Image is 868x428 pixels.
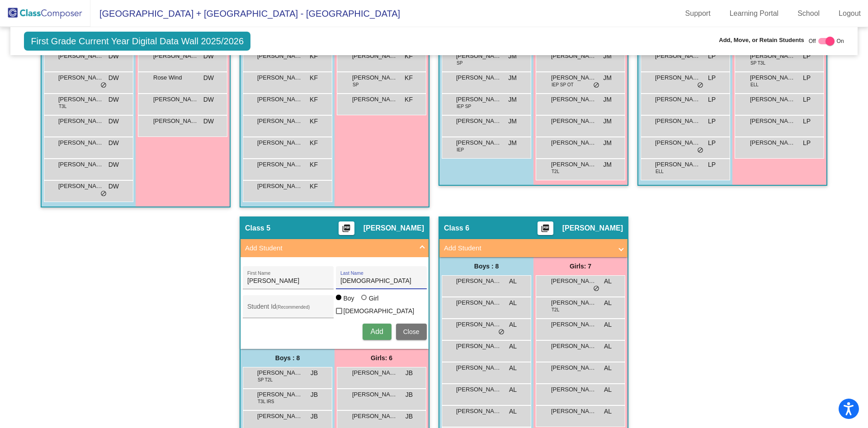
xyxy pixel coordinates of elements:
[24,32,250,51] span: First Grade Current Year Digital Data Wall 2025/2026
[533,257,627,275] div: Girls: 7
[750,81,759,88] span: ELL
[508,95,517,104] span: JM
[405,52,413,61] span: KF
[604,385,612,395] span: AL
[353,81,359,88] span: SP
[708,138,716,148] span: LP
[456,298,501,307] span: [PERSON_NAME]
[439,239,627,257] mat-expansion-panel-header: Add Student
[457,103,471,110] span: IEP SP
[311,412,318,421] span: JB
[456,363,501,372] span: [PERSON_NAME]
[722,6,786,21] a: Learning Portal
[508,73,517,83] span: JM
[655,117,700,126] span: [PERSON_NAME]
[203,73,214,83] span: DW
[551,277,596,286] span: [PERSON_NAME]
[708,52,716,61] span: LP
[509,342,517,351] span: AL
[257,73,302,82] span: [PERSON_NAME]
[551,385,596,394] span: [PERSON_NAME]
[551,320,596,329] span: [PERSON_NAME]
[108,73,119,83] span: DW
[352,52,397,61] span: [PERSON_NAME]
[509,320,517,329] span: AL
[456,138,501,147] span: [PERSON_NAME]
[58,138,104,147] span: [PERSON_NAME] Del [PERSON_NAME]
[803,73,811,83] span: LP
[456,385,501,394] span: [PERSON_NAME]
[108,117,119,126] span: DW
[708,160,716,169] span: LP
[509,277,517,286] span: AL
[719,36,804,45] span: Add, Move, or Retain Students
[406,368,413,378] span: JB
[538,221,553,235] button: Print Students Details
[604,298,612,308] span: AL
[352,412,397,421] span: [PERSON_NAME]
[551,160,596,169] span: [PERSON_NAME]
[604,363,612,373] span: AL
[310,138,318,148] span: KF
[457,146,464,153] span: IEP
[257,182,302,191] span: [PERSON_NAME]
[456,277,501,286] span: [PERSON_NAME]
[603,52,612,61] span: JM
[257,412,302,421] span: [PERSON_NAME]
[551,73,596,82] span: [PERSON_NAME]
[310,160,318,169] span: KF
[58,52,104,61] span: [PERSON_NAME]
[790,6,827,21] a: School
[310,52,318,61] span: KF
[58,182,104,191] span: [PERSON_NAME]
[803,117,811,126] span: LP
[708,73,716,83] span: LP
[59,103,66,110] span: T3L
[352,73,397,82] span: [PERSON_NAME]
[406,412,413,421] span: JB
[552,168,559,175] span: T2L
[457,60,462,66] span: SP
[540,224,551,236] mat-icon: picture_as_pdf
[593,285,599,292] span: do_not_disturb_alt
[837,37,844,45] span: On
[678,6,718,21] a: Support
[508,117,517,126] span: JM
[456,407,501,416] span: [PERSON_NAME]
[405,95,413,104] span: KF
[456,95,501,104] span: [PERSON_NAME]
[708,95,716,104] span: LP
[344,306,415,316] span: [DEMOGRAPHIC_DATA]
[203,95,214,104] span: DW
[750,117,795,126] span: [PERSON_NAME]
[509,407,517,416] span: AL
[809,37,816,45] span: Off
[343,294,354,303] div: Boy
[498,329,505,336] span: do_not_disturb_alt
[551,52,596,61] span: [PERSON_NAME]
[58,160,104,169] span: [PERSON_NAME]
[697,82,703,89] span: do_not_disturb_alt
[803,95,811,104] span: LP
[604,342,612,351] span: AL
[241,257,429,349] div: Add Student
[509,363,517,373] span: AL
[655,160,700,169] span: [PERSON_NAME]
[551,298,596,307] span: [PERSON_NAME]
[444,243,612,254] mat-panel-title: Add Student
[108,160,119,169] span: DW
[403,328,420,335] span: Close
[257,117,302,126] span: [PERSON_NAME]
[604,320,612,329] span: AL
[341,224,352,236] mat-icon: picture_as_pdf
[352,368,397,377] span: [PERSON_NAME]
[368,294,379,303] div: Girl
[750,73,795,82] span: [PERSON_NAME]
[803,52,811,61] span: LP
[335,349,429,367] div: Girls: 6
[247,277,329,285] input: First Name
[203,117,214,126] span: DW
[310,182,318,191] span: KF
[603,73,612,83] span: JM
[593,82,599,89] span: do_not_disturb_alt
